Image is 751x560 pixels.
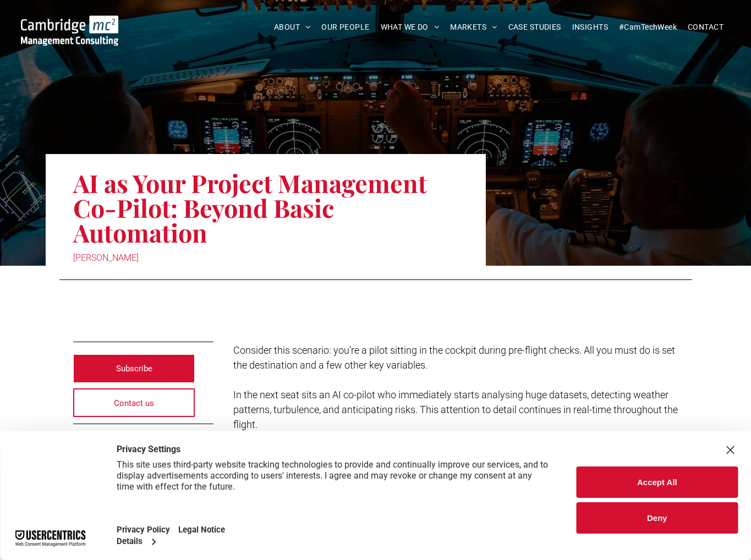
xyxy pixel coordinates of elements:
h1: AI as Your Project Management Co-Pilot: Beyond Basic Automation [73,169,458,246]
span: Subscribe [116,355,152,382]
a: CASE STUDIES [503,19,567,36]
a: INSIGHTS [567,19,613,36]
a: #CamTechWeek [613,19,682,36]
a: Contact us [73,388,195,417]
a: ABOUT [268,19,316,36]
span: In the next seat sits an AI co-pilot who immediately starts analysing huge datasets, detecting we... [233,389,678,430]
a: CONTACT [682,19,729,36]
a: Subscribe [73,354,195,383]
a: WHAT WE DO [375,19,445,36]
a: MARKETS [445,19,502,36]
img: Cambridge MC Logo [21,15,119,46]
span: Contact us [114,389,154,417]
a: Your Business Transformed | Cambridge Management Consulting [21,17,119,29]
a: OUR PEOPLE [316,19,375,36]
span: Consider this scenario: you’re a pilot sitting in the cockpit during pre-flight checks. All you m... [233,344,675,371]
div: [PERSON_NAME] [73,250,458,266]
